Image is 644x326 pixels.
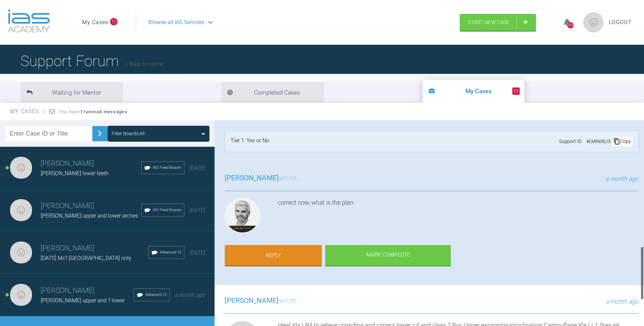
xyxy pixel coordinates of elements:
[10,242,32,263] img: Neil Fearns
[567,22,574,28] div: 1352
[10,157,32,179] img: Neil Fearns
[160,249,181,256] span: Advanced 12
[41,170,109,177] span: [PERSON_NAME] lower teeth
[41,255,131,261] span: [DATE] Mc? [GEOGRAPHIC_DATA] only
[190,207,205,213] span: [DATE]
[10,108,45,115] span: My Cases
[609,18,632,27] a: Logout
[190,249,205,256] span: [DATE]
[126,61,163,67] a: Back to Home
[512,87,520,95] span: 11
[225,174,279,182] span: [PERSON_NAME]
[606,175,639,182] span: a month ago
[190,165,205,171] span: [DATE]
[5,126,92,141] input: Enter Case ID or Title
[231,136,269,146] div: Tier 1: Yes or No
[145,292,167,298] span: Advanced 12
[41,200,141,212] h3: [PERSON_NAME]
[460,14,536,31] a: Start New Case
[41,158,141,169] h3: [PERSON_NAME]
[41,297,125,304] span: [PERSON_NAME] upper and ? lower
[10,284,32,306] img: Neil Fearns
[20,49,163,73] h1: Support Forum
[325,245,451,266] div: Mark Complete
[20,82,122,103] li: Waiting for Mentor
[59,109,127,114] span: You have
[175,292,205,298] span: a month ago
[585,138,612,145] div: # LMN69LI5
[225,198,260,233] img: Ross Hobson
[225,295,302,307] h3: wrote...
[225,245,322,266] a: Reply
[225,297,279,305] span: [PERSON_NAME]
[225,172,302,184] h3: wrote...
[153,165,181,171] span: IAS Fixed Braces
[221,82,323,103] li: Completed Cases
[41,212,138,219] span: [PERSON_NAME] upper and lower arches
[153,207,181,213] span: IAS Fixed Braces
[423,80,525,103] li: My Cases
[41,243,148,254] h3: [PERSON_NAME]
[8,9,50,33] img: logo-light.3e3ef733.png
[110,18,117,25] span: 11
[559,138,582,145] span: Support ID
[278,198,639,236] div: correct now, what is the plan
[148,18,204,27] span: Browse all IAS Services
[94,128,105,139] img: chevronRight.28bd32b0.svg
[612,137,632,146] div: Copy
[112,130,145,137] div: Filter Boards: All
[606,298,639,305] span: a month ago
[41,285,134,297] h3: [PERSON_NAME]
[10,199,32,221] img: Neil Fearns
[583,12,604,33] img: profile.png
[82,18,108,27] a: My Cases
[80,109,127,114] strong: 11 unread messages
[468,19,510,25] span: Start New Case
